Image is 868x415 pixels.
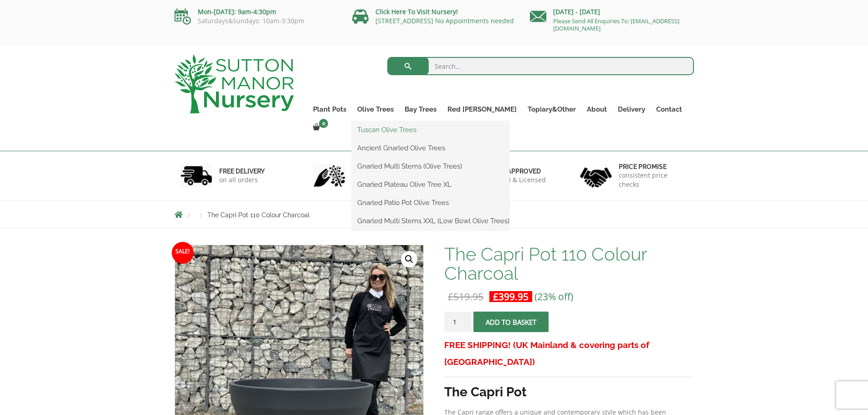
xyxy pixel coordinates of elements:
a: Gnarled Patio Pot Olive Trees [352,196,509,210]
span: Sale! [172,242,194,264]
p: [DATE] - [DATE] [530,6,694,17]
a: 0 [308,121,331,134]
button: Add to basket [473,312,549,332]
h1: The Capri Pot 110 Colour Charcoal [444,245,693,283]
a: [STREET_ADDRESS] No Appointments needed [375,16,514,25]
a: Tuscan Olive Trees [352,123,509,137]
h3: FREE SHIPPING! (UK Mainland & covering parts of [GEOGRAPHIC_DATA]) [444,337,693,370]
a: Click Here To Visit Nursery! [375,7,458,16]
bdi: 519.95 [448,290,483,303]
bdi: 399.95 [493,290,529,303]
a: View full-screen image gallery [401,251,417,267]
h6: Defra approved [486,167,546,175]
h6: FREE DELIVERY [219,167,265,175]
a: Olive Trees [352,103,399,116]
a: Bay Trees [399,103,442,116]
p: consistent price checks [619,171,688,189]
img: 1.jpg [180,164,212,187]
span: £ [493,290,498,303]
a: Ancient Gnarled Olive Trees [352,141,509,155]
input: Product quantity [444,312,472,332]
span: 0 [319,119,328,128]
img: 2.jpg [313,164,345,187]
a: Red [PERSON_NAME] [442,103,522,116]
strong: The Capri Pot [444,384,527,400]
p: on all orders [219,175,265,184]
a: Gnarled Plateau Olive Tree XL [352,178,509,191]
p: Saturdays&Sundays: 10am-3:30pm [175,17,339,25]
a: Delivery [612,103,651,116]
a: Gnarled Multi Stems XXL (Low Bowl Olive Trees) [352,214,509,228]
nav: Breadcrumbs [175,211,694,218]
img: logo [175,55,294,113]
a: Contact [651,103,688,116]
input: Search... [387,57,694,75]
span: The Capri Pot 110 Colour Charcoal [207,211,310,219]
span: £ [448,290,453,303]
img: 4.jpg [580,162,612,190]
h6: Price promise [619,163,688,171]
a: About [581,103,612,116]
p: Mon-[DATE]: 9am-4:30pm [175,6,339,17]
a: Topiary&Other [522,103,581,116]
span: (23% off) [534,290,573,303]
p: checked & Licensed [486,175,546,184]
a: Plant Pots [308,103,352,116]
a: Please Send All Enquiries To: [EMAIL_ADDRESS][DOMAIN_NAME] [553,17,679,32]
a: Gnarled Multi Stems (Olive Trees) [352,159,509,173]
